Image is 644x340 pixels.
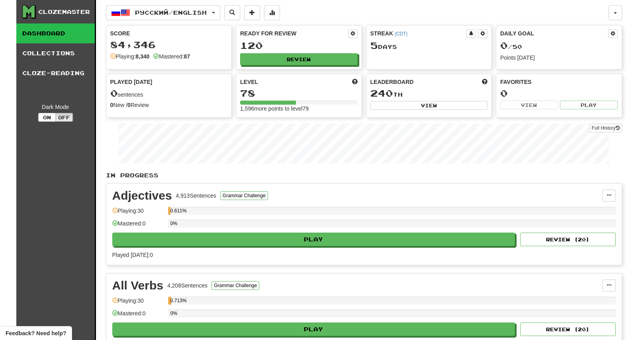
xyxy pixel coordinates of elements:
span: Leaderboard [370,78,414,86]
div: 78 [240,88,358,98]
div: Playing: 30 [112,297,164,310]
div: Favorites [500,78,618,86]
span: Русский / English [135,9,207,16]
button: Play [112,233,515,246]
div: Streak [370,29,467,37]
div: 84,346 [110,40,228,50]
button: View [370,101,488,110]
button: Review (20) [520,323,616,336]
span: Played [DATE] [110,78,153,86]
button: Grammar Challenge [211,281,259,290]
div: Adjectives [112,190,172,202]
a: Cloze-Reading [16,63,95,83]
a: (CDT) [395,31,407,37]
div: Score [110,29,228,37]
div: 1,596 more points to level 79 [240,105,358,113]
a: Collections [16,43,95,63]
strong: 0 [127,102,131,108]
button: Search sentences [224,5,240,20]
div: Playing: [110,52,150,60]
div: Clozemaster [38,8,90,16]
div: Mastered: 0 [112,309,164,323]
button: Review (20) [520,233,616,246]
div: 120 [240,41,358,51]
button: Play [112,323,515,336]
strong: 8,340 [135,53,149,60]
button: On [38,113,56,122]
span: Score more points to level up [352,78,358,86]
button: Review [240,53,358,65]
a: Full History [589,124,622,132]
div: th [370,88,488,99]
span: This week in points, UTC [482,78,487,86]
span: Played [DATE]: 0 [112,252,153,258]
strong: 87 [184,53,190,60]
div: Day s [370,41,488,51]
div: Mastered: 0 [112,220,164,233]
div: 4,913 Sentences [176,192,216,200]
div: sentences [110,88,228,99]
span: Level [240,78,258,86]
p: In Progress [106,171,622,179]
div: Ready for Review [240,29,348,37]
div: All Verbs [112,280,163,291]
div: Dark Mode [22,103,89,111]
div: Playing: 30 [112,207,164,220]
button: Add sentence to collection [244,5,260,20]
strong: 0 [110,102,114,108]
div: 0 [500,88,618,98]
button: More stats [264,5,280,20]
span: Open feedback widget [6,329,66,337]
div: 4,208 Sentences [167,282,207,289]
span: 240 [370,87,393,99]
button: Grammar Challenge [220,191,268,200]
div: Daily Goal [500,29,608,38]
div: New / Review [110,101,228,109]
span: 5 [370,40,378,51]
span: 0 [500,40,508,51]
span: 0 [110,87,118,99]
span: / 50 [500,43,522,50]
div: 0.713% [170,297,171,305]
a: Dashboard [16,23,95,43]
button: Play [560,101,618,109]
button: Русский/English [106,5,220,20]
button: View [500,101,558,109]
button: Off [55,113,73,122]
div: Points [DATE] [500,54,618,62]
div: Mastered: [153,52,190,60]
